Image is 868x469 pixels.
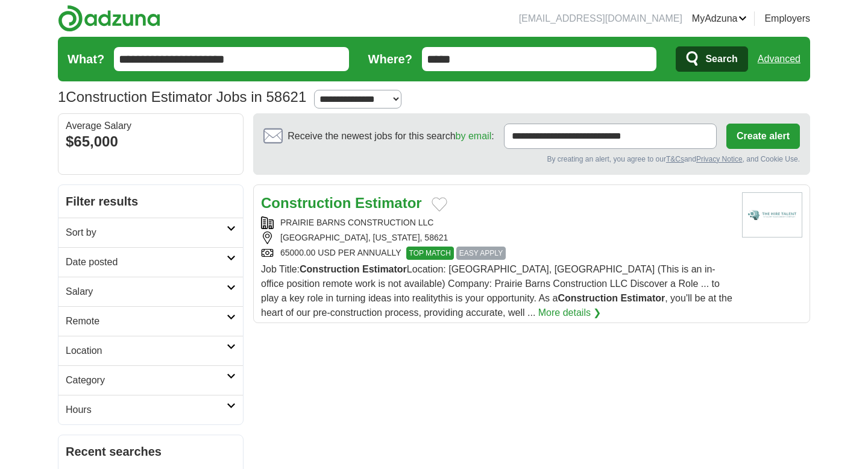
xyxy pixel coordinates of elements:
h2: Salary [66,285,227,299]
h2: Remote [66,314,227,329]
a: Salary [58,277,243,306]
button: Add to favorite jobs [432,197,447,212]
span: Receive the newest jobs for this search : [288,129,494,143]
a: T&Cs [666,155,684,163]
a: Remote [58,306,243,336]
strong: Estimator [355,195,422,211]
a: Category [58,365,243,395]
img: Adzuna logo [58,5,160,32]
a: Sort by [58,218,243,247]
img: Company logo [742,192,802,238]
a: Employers [764,11,810,26]
div: PRAIRIE BARNS CONSTRUCTION LLC [261,216,732,229]
a: Privacy Notice [696,155,743,163]
div: Average Salary [66,121,236,131]
h2: Sort by [66,225,227,240]
strong: Construction [300,264,360,274]
strong: Estimator [620,293,665,303]
div: [GEOGRAPHIC_DATA], [US_STATE], 58621 [261,231,732,244]
h1: Construction Estimator Jobs in 58621 [58,89,306,105]
span: EASY APPLY [456,247,506,260]
a: Location [58,336,243,365]
button: Create alert [726,124,800,149]
a: More details ❯ [538,306,602,320]
label: Where? [368,50,412,68]
a: Hours [58,395,243,424]
a: Advanced [758,47,800,71]
div: By creating an alert, you agree to our and , and Cookie Use. [263,154,800,165]
h2: Hours [66,403,227,417]
h2: Category [66,373,227,388]
strong: Construction [261,195,351,211]
h2: Date posted [66,255,227,269]
button: Search [676,46,747,72]
a: Date posted [58,247,243,277]
div: 65000.00 USD PER ANNUALLY [261,247,732,260]
span: Search [705,47,737,71]
a: by email [456,131,492,141]
label: What? [68,50,104,68]
strong: Construction [558,293,618,303]
a: MyAdzuna [692,11,747,26]
span: 1 [58,86,66,108]
strong: Estimator [362,264,407,274]
span: Job Title: Location: [GEOGRAPHIC_DATA], [GEOGRAPHIC_DATA] (This is an in-office position remote w... [261,264,732,318]
li: [EMAIL_ADDRESS][DOMAIN_NAME] [519,11,682,26]
h2: Location [66,344,227,358]
h2: Filter results [58,185,243,218]
span: TOP MATCH [406,247,454,260]
h2: Recent searches [66,442,236,461]
a: Construction Estimator [261,195,422,211]
div: $65,000 [66,131,236,153]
